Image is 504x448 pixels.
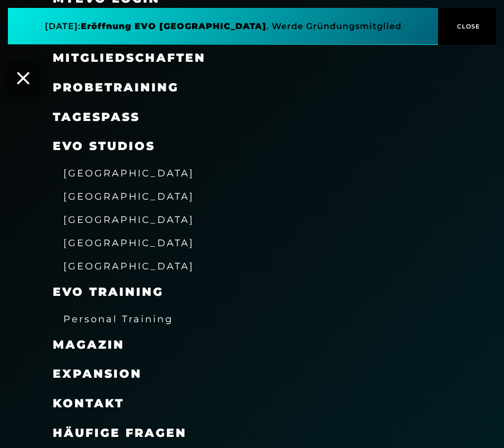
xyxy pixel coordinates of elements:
[53,51,206,65] a: Mitgliedschaften
[53,80,179,95] a: Probetraining
[438,8,496,45] button: CLOSE
[454,22,480,31] span: CLOSE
